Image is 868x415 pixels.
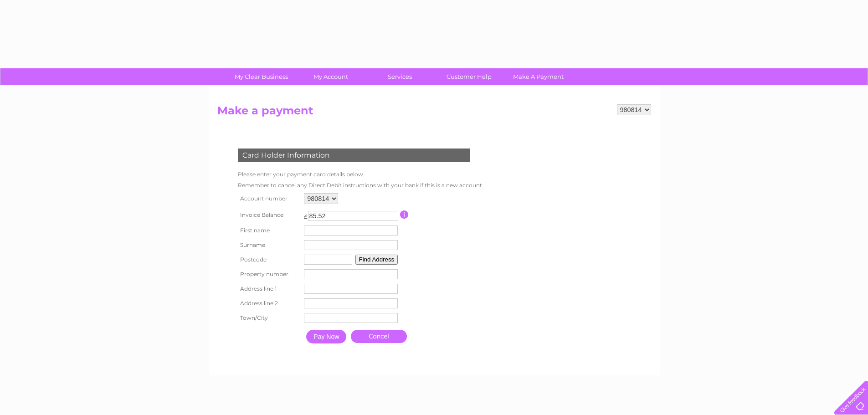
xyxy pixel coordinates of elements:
[351,330,407,343] a: Cancel
[236,238,302,252] th: Surname
[236,206,302,223] th: Invoice Balance
[236,223,302,238] th: First name
[236,191,302,206] th: Account number
[236,311,302,325] th: Town/City
[236,252,302,267] th: Postcode
[236,267,302,282] th: Property number
[501,68,576,85] a: Make A Payment
[238,149,470,162] div: Card Holder Information
[431,68,507,85] a: Customer Help
[355,255,398,265] button: Find Address
[304,209,308,220] td: £
[400,210,409,219] input: Information
[236,169,486,180] td: Please enter your payment card details below.
[217,104,651,122] h2: Make a payment
[293,68,368,85] a: My Account
[236,296,302,311] th: Address line 2
[362,68,437,85] a: Services
[306,330,346,343] input: Pay Now
[236,180,486,191] td: Remember to cancel any Direct Debit instructions with your bank if this is a new account.
[224,68,299,85] a: My Clear Business
[236,282,302,296] th: Address line 1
